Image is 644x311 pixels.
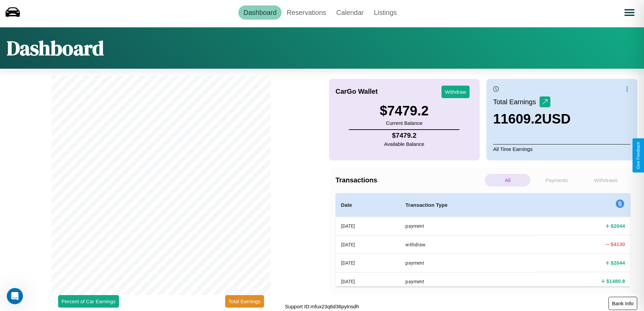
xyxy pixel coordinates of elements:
[7,34,104,62] h1: Dashboard
[493,144,630,154] p: All Time Earnings
[7,288,23,304] iframe: Intercom live chat
[400,235,537,253] th: withdraw
[336,235,400,253] th: [DATE]
[609,297,637,310] button: Bank Info
[336,254,400,272] th: [DATE]
[380,103,429,118] h3: $ 7479.2
[583,174,629,186] p: Withdraws
[493,96,540,108] p: Total Earnings
[636,142,641,169] div: Give Feedback
[285,302,359,311] p: Support ID: mfux23q6d36pytnsdh
[384,132,424,139] h4: $ 7479.2
[606,277,625,285] h4: $ 1480.8
[400,272,537,290] th: payment
[336,217,400,236] th: [DATE]
[611,259,625,266] h4: $ 2044
[369,5,402,20] a: Listings
[225,295,264,308] button: Total Earnings
[400,217,537,236] th: payment
[58,295,119,308] button: Percent of Car Earnings
[238,5,282,20] a: Dashboard
[485,174,530,186] p: All
[611,222,625,229] h4: $ 2044
[282,5,331,20] a: Reservations
[331,5,369,20] a: Calendar
[611,241,625,248] h4: $ 4130
[341,201,395,209] h4: Date
[493,111,571,127] h3: 11609.2 USD
[405,201,531,209] h4: Transaction Type
[380,118,429,128] p: Current Balance
[534,174,579,186] p: Payments
[384,139,424,149] p: Available Balance
[336,272,400,290] th: [DATE]
[400,254,537,272] th: payment
[336,88,378,95] h4: CarGo Wallet
[442,86,470,98] button: Withdraw
[620,3,639,22] button: Open menu
[336,176,483,184] h4: Transactions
